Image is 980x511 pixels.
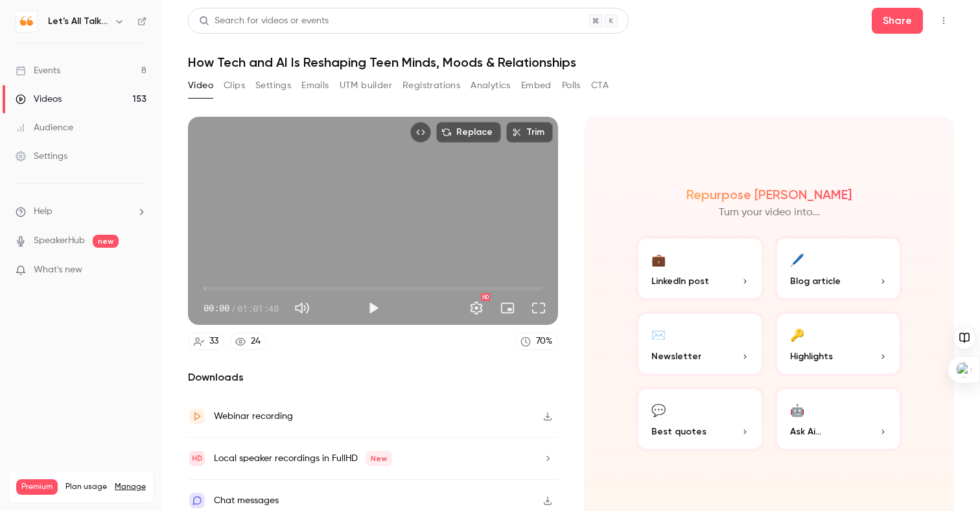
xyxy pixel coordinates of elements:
div: 33 [209,335,218,348]
button: Analytics [471,75,511,96]
span: LinkedIn post [651,274,709,288]
div: Chat messages [214,493,279,508]
h2: Downloads [188,370,558,385]
div: ✉️ [651,324,666,344]
iframe: Noticeable Trigger [131,265,146,276]
button: CTA [591,75,609,96]
button: Top Bar Actions [933,10,954,31]
h2: Repurpose [PERSON_NAME] [686,187,852,202]
span: What's new [34,263,82,277]
span: Blog article [790,274,841,288]
div: HD [481,293,490,301]
button: 💼LinkedIn post [636,236,764,301]
a: 70% [515,333,558,350]
div: Webinar recording [214,409,293,424]
a: 33 [188,333,224,350]
button: Mute [289,295,315,321]
button: Video [188,75,213,96]
p: Turn your video into... [719,205,820,220]
span: New [366,451,392,466]
a: Manage [115,482,146,492]
button: Embed [521,75,552,96]
h1: How Tech and AI Is Reshaping Teen Minds, Moods & Relationships [188,54,954,70]
button: Settings [255,75,291,96]
button: Clips [224,75,245,96]
div: Events [16,64,60,77]
div: 00:00 [204,302,279,315]
button: Polls [562,75,581,96]
div: 💬 [651,399,666,420]
div: Settings [16,150,67,163]
button: 🔑Highlights [775,311,903,376]
button: Embed video [410,122,431,143]
div: 🤖 [790,399,804,420]
span: Help [34,205,52,219]
a: 24 [229,333,266,350]
img: Let's All Talk Mental Health [16,11,37,32]
span: Newsletter [651,350,701,363]
div: Local speaker recordings in FullHD [214,451,392,466]
div: 💼 [651,249,666,269]
div: 🔑 [790,324,804,344]
button: Settings [463,295,489,321]
button: Registrations [402,75,460,96]
span: Plan usage [65,482,107,492]
span: Premium [16,479,58,495]
button: Play [360,295,386,321]
span: 01:01:48 [237,302,279,315]
button: ✉️Newsletter [636,311,764,376]
button: Full screen [526,295,552,321]
button: Trim [506,122,553,143]
span: / [231,302,236,315]
li: help-dropdown-opener [16,205,146,219]
span: new [93,235,119,248]
div: Videos [16,93,62,106]
h6: Let's All Talk Mental Health [48,15,109,28]
div: 🖊️ [790,249,804,269]
button: 🖊️Blog article [775,236,903,301]
span: 00:00 [204,302,229,315]
button: Replace [436,122,501,143]
button: Emails [301,75,329,96]
button: UTM builder [340,75,392,96]
button: Turn on miniplayer [495,295,520,321]
span: Highlights [790,350,833,363]
div: Search for videos or events [199,14,329,28]
button: 💬Best quotes [636,386,764,451]
a: SpeakerHub [34,234,85,248]
span: Best quotes [651,425,706,438]
span: Ask Ai... [790,425,821,438]
div: 70 % [536,335,552,348]
button: Share [872,8,923,34]
div: 24 [251,335,261,348]
div: Audience [16,121,73,134]
button: 🤖Ask Ai... [775,386,903,451]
